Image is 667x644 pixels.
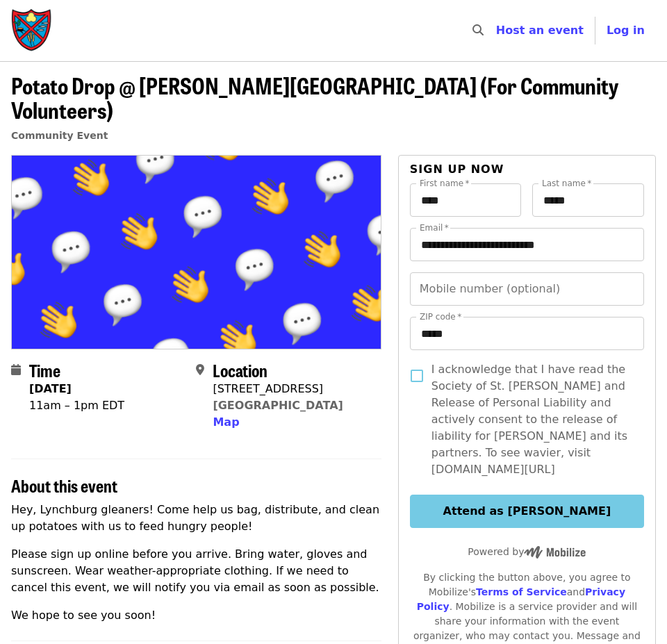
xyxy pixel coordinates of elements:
[410,228,644,261] input: Email
[213,414,239,431] button: Map
[11,363,21,377] i: calendar icon
[472,24,484,37] i: search icon
[496,24,584,37] a: Host an event
[11,8,53,53] img: Society of St. Andrew - Home
[468,546,586,557] span: Powered by
[11,607,381,624] p: We hope to see you soon!
[431,361,633,478] span: I acknowledge that I have read the Society of St. [PERSON_NAME] and Release of Personal Liability...
[12,156,381,349] img: Potato Drop @ Randolph College (For Community Volunteers) organized by Society of St. Andrew
[410,495,644,528] button: Attend as [PERSON_NAME]
[532,183,644,217] input: Last name
[476,586,567,597] a: Terms of Service
[11,130,108,141] a: Community Event
[196,363,204,377] i: map-marker-alt icon
[29,397,124,414] div: 11am – 1pm EDT
[410,163,504,176] span: Sign up now
[213,358,267,382] span: Location
[213,415,239,429] span: Map
[11,502,381,535] p: Hey, Lynchburg gleaners! Come help us bag, distribute, and clean up potatoes with us to feed hung...
[492,14,503,47] input: Search
[213,381,343,397] div: [STREET_ADDRESS]
[410,272,644,306] input: Mobile number (optional)
[420,179,470,188] label: First name
[420,313,461,321] label: ZIP code
[420,224,449,232] label: Email
[29,382,72,395] strong: [DATE]
[524,546,586,559] img: Powered by Mobilize
[595,17,656,44] button: Log in
[542,179,591,188] label: Last name
[11,473,117,497] span: About this event
[213,399,343,412] a: [GEOGRAPHIC_DATA]
[410,183,522,217] input: First name
[607,24,645,37] span: Log in
[29,358,60,382] span: Time
[11,69,618,126] span: Potato Drop @ [PERSON_NAME][GEOGRAPHIC_DATA] (For Community Volunteers)
[410,317,644,350] input: ZIP code
[11,546,381,596] p: Please sign up online before you arrive. Bring water, gloves and sunscreen. Wear weather-appropri...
